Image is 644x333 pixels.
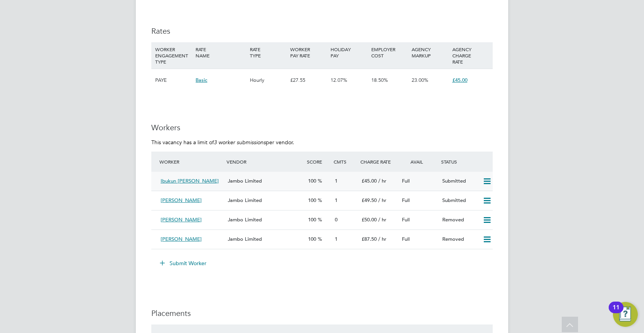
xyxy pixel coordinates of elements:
[399,155,439,169] div: Avail
[151,139,493,146] p: This vacancy has a limit of per vendor.
[154,257,213,269] button: Submit Worker
[228,178,262,184] span: Jambo Limited
[362,178,377,184] span: £45.00
[402,236,410,242] span: Full
[194,42,248,62] div: RATE NAME
[410,42,450,62] div: AGENCY MARKUP
[214,139,266,146] em: 3 worker submissions
[248,42,288,62] div: RATE TYPE
[613,302,638,327] button: Open Resource Center, 11 new notifications
[362,216,377,223] span: £50.00
[335,178,338,184] span: 1
[371,77,388,83] span: 18.50%
[329,42,369,62] div: HOLIDAY PAY
[450,42,491,69] div: AGENCY CHARGE RATE
[402,197,410,204] span: Full
[412,77,428,83] span: 23.00%
[439,194,480,207] div: Submitted
[161,236,202,242] span: [PERSON_NAME]
[439,233,480,246] div: Removed
[331,77,347,83] span: 12.07%
[288,42,329,62] div: WORKER PAY RATE
[161,197,202,204] span: [PERSON_NAME]
[378,216,386,223] span: / hr
[228,236,262,242] span: Jambo Limited
[288,69,329,91] div: £27.55
[308,197,316,204] span: 100
[161,178,219,184] span: Ibukun [PERSON_NAME]
[228,197,262,204] span: Jambo Limited
[196,77,207,83] span: Basic
[402,216,410,223] span: Full
[439,214,480,226] div: Removed
[335,216,338,223] span: 0
[332,155,358,169] div: Cmts
[378,236,386,242] span: / hr
[151,308,493,318] h3: Placements
[358,155,399,169] div: Charge Rate
[439,175,480,188] div: Submitted
[613,307,620,317] div: 11
[151,26,493,36] h3: Rates
[153,69,194,91] div: PAYE
[335,236,338,242] span: 1
[362,236,377,242] span: £87.50
[225,155,305,169] div: Vendor
[308,236,316,242] span: 100
[305,155,332,169] div: Score
[153,42,194,69] div: WORKER ENGAGEMENT TYPE
[151,123,493,133] h3: Workers
[452,77,467,83] span: £45.00
[378,197,386,204] span: / hr
[362,197,377,204] span: £49.50
[439,155,493,169] div: Status
[335,197,338,204] span: 1
[161,216,202,223] span: [PERSON_NAME]
[402,178,410,184] span: Full
[308,178,316,184] span: 100
[228,216,262,223] span: Jambo Limited
[308,216,316,223] span: 100
[158,155,225,169] div: Worker
[248,69,288,91] div: Hourly
[369,42,410,62] div: EMPLOYER COST
[378,178,386,184] span: / hr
